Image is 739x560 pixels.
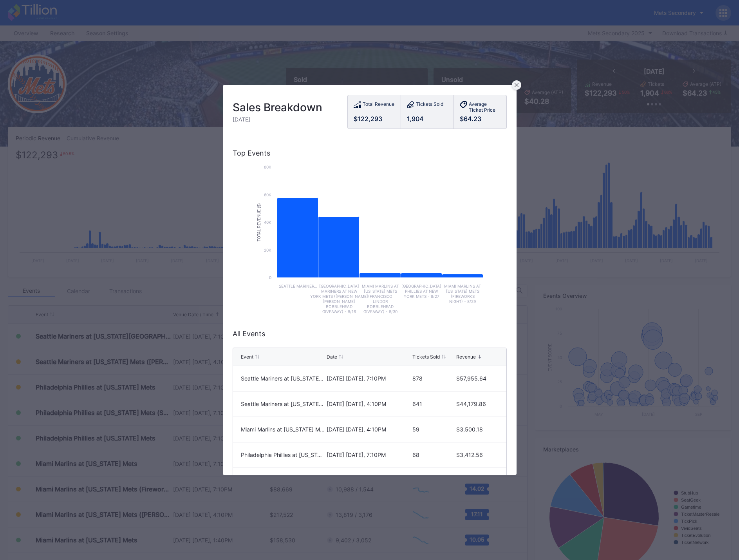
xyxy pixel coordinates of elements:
text: 60k [264,192,271,197]
text: 0 [269,275,271,280]
div: Sales Breakdown [233,101,322,114]
div: [DATE] [DATE], 4:10PM [327,401,410,407]
div: Event [241,354,253,360]
text: Seattle Mariner… [278,284,317,288]
div: 878 [412,375,454,382]
text: Total Revenue ($) [257,203,261,241]
div: $122,293 [354,115,395,123]
text: Miami Marlins at [US_STATE] Mets (Francisco Lindor Bobblehead Giveaway) - 8/30 [362,284,399,314]
div: 68 [412,451,454,458]
svg: Chart title [252,163,487,320]
text: 40k [264,220,271,225]
div: Revenue [456,354,476,360]
div: Philadelphia Phillies at [US_STATE] Mets [241,451,325,458]
div: Tickets Sold [412,354,440,360]
div: Average Ticket Price [469,101,500,113]
div: $44,179.86 [456,401,498,407]
div: 1,904 [407,115,448,123]
div: $3,412.56 [456,451,498,458]
div: [DATE] [DATE], 4:10PM [327,426,410,433]
div: [DATE] [DATE], 7:10PM [327,451,410,458]
div: $64.23 [460,115,500,123]
text: 80k [264,165,271,169]
text: Miami Marlins at [US_STATE] Mets (Fireworks Night) - 8/29 [444,284,481,304]
text: 20k [264,248,271,252]
div: Seattle Mariners at [US_STATE][GEOGRAPHIC_DATA] ([PERSON_NAME][GEOGRAPHIC_DATA] Replica Giveaway/... [241,375,325,382]
div: Tickets Sold [416,101,443,109]
text: [GEOGRAPHIC_DATA] Mariners at New York Mets ([PERSON_NAME] [PERSON_NAME] Bobblehead Giveaway) - 8/16 [310,284,368,314]
div: All Events [233,330,507,338]
div: Total Revenue [363,101,394,109]
div: Top Events [233,149,507,157]
div: [DATE] [DATE], 7:10PM [327,375,410,382]
div: Date [327,354,337,360]
div: Miami Marlins at [US_STATE] Mets ([PERSON_NAME] Giveaway) [241,426,325,433]
div: $57,955.64 [456,375,498,382]
div: 59 [412,426,454,433]
div: Seattle Mariners at [US_STATE] Mets ([PERSON_NAME] Bobblehead Giveaway) [241,401,325,407]
div: $3,500.18 [456,426,498,433]
text: [GEOGRAPHIC_DATA] Phillies at New York Mets - 8/27 [401,284,441,299]
div: [DATE] [233,116,322,123]
div: 641 [412,401,454,407]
